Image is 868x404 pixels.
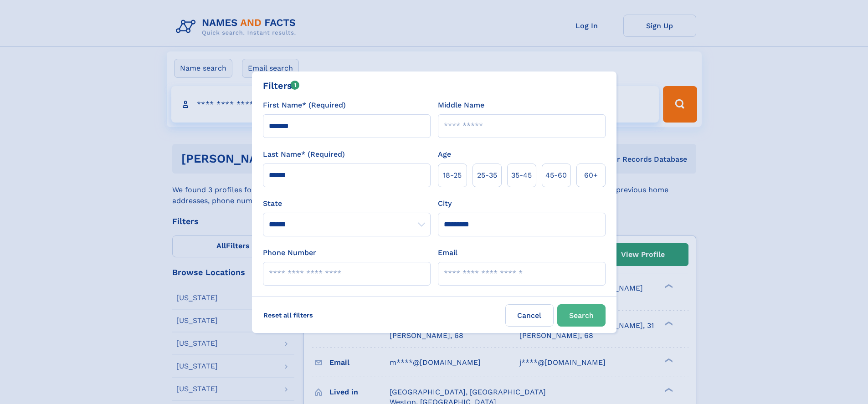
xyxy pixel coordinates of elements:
label: First Name* (Required) [263,100,346,111]
span: 60+ [584,170,598,181]
span: 25‑35 [477,170,497,181]
label: Phone Number [263,247,316,258]
label: Email [438,247,457,258]
span: 45‑60 [545,170,567,181]
label: Age [438,149,451,160]
label: Middle Name [438,100,484,111]
label: Last Name* (Required) [263,149,345,160]
label: Cancel [505,304,554,327]
div: Filters [263,79,300,92]
label: City [438,198,452,209]
span: 35‑45 [511,170,532,181]
label: Reset all filters [257,304,319,326]
label: State [263,198,431,209]
button: Search [557,304,606,327]
span: 18‑25 [443,170,462,181]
